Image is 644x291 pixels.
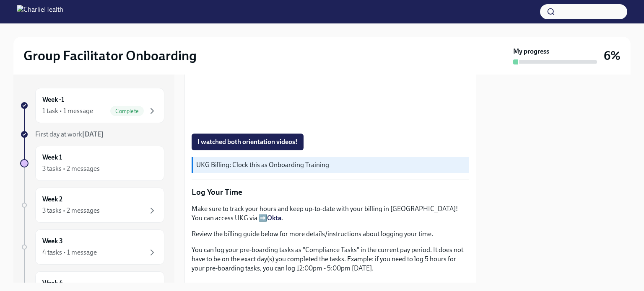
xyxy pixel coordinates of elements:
[42,106,93,116] div: 1 task • 1 message
[17,5,63,18] img: CharlieHealth
[197,138,298,146] span: I watched both orientation videos!
[20,188,164,223] a: Week 23 tasks • 2 messages
[42,248,97,257] div: 4 tasks • 1 message
[42,95,64,104] h6: Week -1
[196,160,466,170] p: UKG Billing: Clock this as Onboarding Training
[110,108,144,114] span: Complete
[192,204,469,223] p: Make sure to track your hours and keep up-to-date with your billing in [GEOGRAPHIC_DATA]! You can...
[35,130,104,138] span: First day at work
[192,229,469,239] p: Review the billing guide below for more details/instructions about logging your time.
[82,130,104,138] strong: [DATE]
[20,130,164,139] a: First day at work[DATE]
[192,245,469,273] p: You can log your pre-boarding tasks as "Compliance Tasks" in the current pay period. It does not ...
[192,134,304,150] button: I watched both orientation videos!
[42,206,100,215] div: 3 tasks • 2 messages
[42,278,63,288] h6: Week 4
[42,237,63,246] h6: Week 3
[20,229,164,265] a: Week 34 tasks • 1 message
[20,146,164,181] a: Week 13 tasks • 2 messages
[267,214,281,222] a: Okta
[42,195,62,204] h6: Week 2
[604,48,621,63] h3: 6%
[513,47,549,56] strong: My progress
[192,187,469,198] p: Log Your Time
[42,164,100,173] div: 3 tasks • 2 messages
[20,88,164,123] a: Week -11 task • 1 messageComplete
[42,153,62,162] h6: Week 1
[23,47,197,64] h2: Group Facilitator Onboarding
